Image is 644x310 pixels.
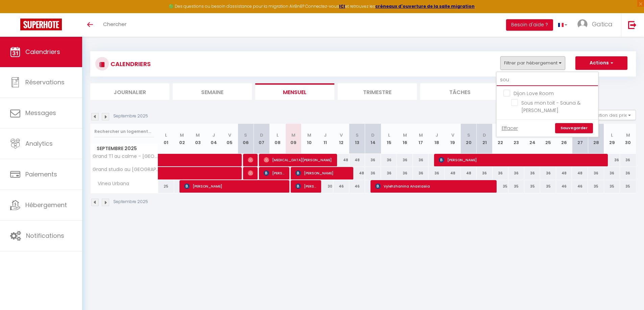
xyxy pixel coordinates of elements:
abbr: D [260,132,263,138]
span: Paiements [25,170,57,178]
div: 35 [493,180,508,193]
th: 13 [349,124,365,154]
span: Septembre 2025 [91,144,158,153]
span: Sous mon toit - Sauna & [PERSON_NAME] [521,100,580,114]
abbr: D [483,132,486,138]
th: 07 [254,124,269,154]
button: Actions [575,56,627,70]
div: 36 [365,154,381,166]
th: 03 [190,124,206,154]
span: [PERSON_NAME] [248,153,253,166]
span: Grand studio au [GEOGRAPHIC_DATA] [92,167,159,172]
span: Chercher [103,21,126,28]
div: 35 [540,180,556,193]
button: Gestion des prix [586,110,636,120]
div: 36 [620,154,636,166]
abbr: M [291,132,295,138]
a: Sauvegarder [555,123,593,133]
div: 35 [588,180,604,193]
span: [PERSON_NAME] [184,180,285,193]
span: Vinea Urbana [92,180,131,188]
div: 36 [381,167,397,179]
div: 48 [349,167,365,179]
a: Effacer [502,124,518,132]
abbr: V [563,132,566,138]
li: Semaine [173,83,252,100]
div: 46 [556,180,572,193]
span: [MEDICAL_DATA][PERSON_NAME] [264,153,333,166]
th: 28 [588,124,604,154]
abbr: M [514,132,518,138]
th: 21 [477,124,493,154]
abbr: S [467,132,470,138]
div: 36 [413,167,429,179]
th: 14 [365,124,381,154]
div: 35 [508,180,524,193]
span: Calendriers [25,48,60,56]
div: 35 [604,180,620,193]
abbr: J [547,132,550,138]
span: [PERSON_NAME] [439,153,603,166]
th: 11 [317,124,333,154]
th: 01 [158,124,174,154]
img: ... [577,19,588,29]
div: 35 [620,180,636,193]
div: 36 [524,167,540,179]
th: 22 [493,124,508,154]
div: 36 [620,167,636,179]
div: 36 [397,154,413,166]
th: 10 [301,124,317,154]
p: Septembre 2025 [113,113,148,119]
abbr: L [165,132,167,138]
div: 48 [556,167,572,179]
abbr: D [371,132,375,138]
a: ICI [339,3,345,9]
div: 36 [540,167,556,179]
li: Journalier [90,83,169,100]
p: Septembre 2025 [113,199,148,205]
span: Vylehzhanina Anastasiia [375,180,492,193]
th: 05 [222,124,238,154]
th: 06 [238,124,254,154]
abbr: L [611,132,613,138]
div: 48 [445,167,460,179]
a: créneaux d'ouverture de la salle migration [375,3,475,9]
abbr: L [277,132,279,138]
th: 08 [269,124,285,154]
span: Gatica [592,20,613,28]
div: 46 [572,180,588,193]
abbr: S [244,132,247,138]
th: 30 [620,124,636,154]
abbr: M [196,132,200,138]
span: [PERSON_NAME] [295,167,349,179]
button: Ouvrir le widget de chat LiveChat [5,3,26,23]
button: Besoin d'aide ? [506,19,553,31]
input: Rechercher un logement... [497,74,598,86]
div: 46 [333,180,349,193]
span: Notifications [26,231,64,240]
th: 09 [285,124,301,154]
a: Chercher [98,13,132,37]
th: 02 [174,124,190,154]
img: Super Booking [20,19,62,30]
abbr: M [307,132,311,138]
th: 19 [445,124,460,154]
div: 48 [349,154,365,166]
abbr: M [419,132,423,138]
th: 15 [381,124,397,154]
img: logout [628,21,637,29]
abbr: M [403,132,407,138]
th: 27 [572,124,588,154]
div: 48 [333,154,349,166]
abbr: D [594,132,598,138]
li: Tâches [420,83,499,100]
th: 20 [461,124,477,154]
div: 46 [349,180,365,193]
span: Hébergement [25,201,67,209]
div: 36 [413,154,429,166]
div: 36 [508,167,524,179]
abbr: L [388,132,390,138]
th: 29 [604,124,620,154]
